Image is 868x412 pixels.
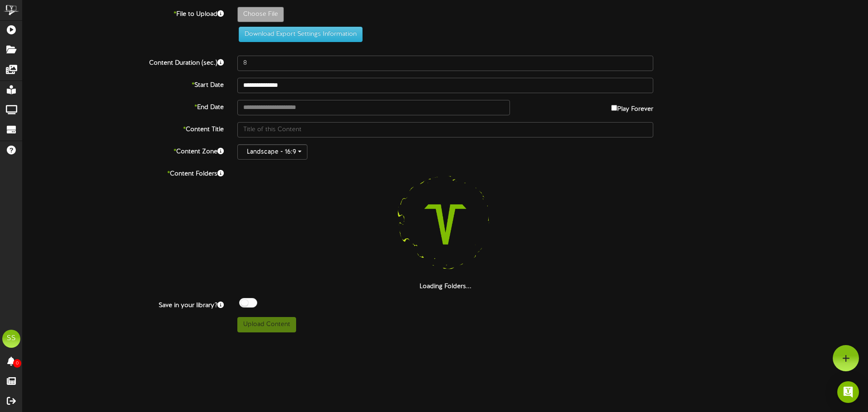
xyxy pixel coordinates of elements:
[16,166,231,179] label: Content Folders
[16,78,231,90] label: Start Date
[237,144,307,160] button: Landscape - 16:9
[16,144,231,156] label: Content Zone
[420,283,472,290] strong: Loading Folders...
[234,31,363,38] a: Download Export Settings Information
[387,166,503,282] img: loading-spinner-3.png
[611,100,653,114] label: Play Forever
[611,105,617,111] input: Play Forever
[837,381,859,403] div: Open Intercom Messenger
[16,56,231,68] label: Content Duration (sec.)
[16,7,231,19] label: File to Upload
[13,359,21,368] span: 0
[237,122,653,137] input: Title of this Content
[16,122,231,134] label: Content Title
[16,100,231,112] label: End Date
[237,317,296,332] button: Upload Content
[2,330,20,348] div: SS
[239,27,363,42] button: Download Export Settings Information
[16,298,231,310] label: Save in your library?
